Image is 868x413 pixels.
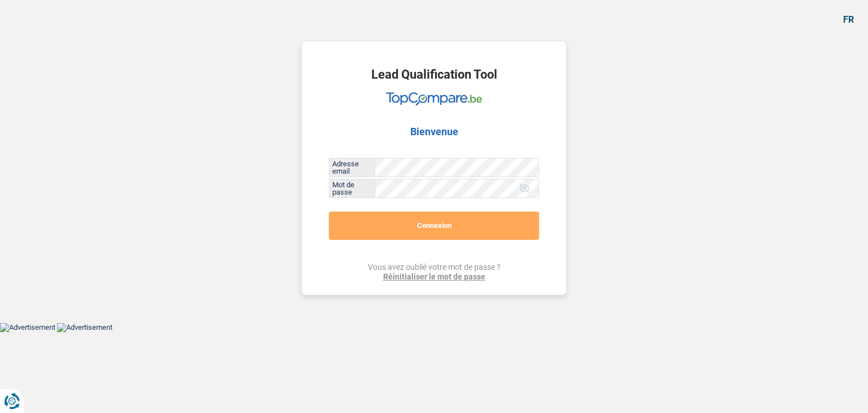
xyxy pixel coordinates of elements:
label: Mot de passe [329,179,375,197]
img: Advertisement [57,323,112,332]
div: Vous avez oublié votre mot de passe ? [368,263,501,282]
label: Adresse email [329,158,375,177]
button: Connexion [329,212,539,240]
a: Réinitialiser le mot de passe [368,272,501,282]
h2: Bienvenue [410,126,458,138]
img: TopCompare Logo [386,92,482,106]
h1: Lead Qualification Tool [371,68,497,81]
div: fr [843,14,854,25]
